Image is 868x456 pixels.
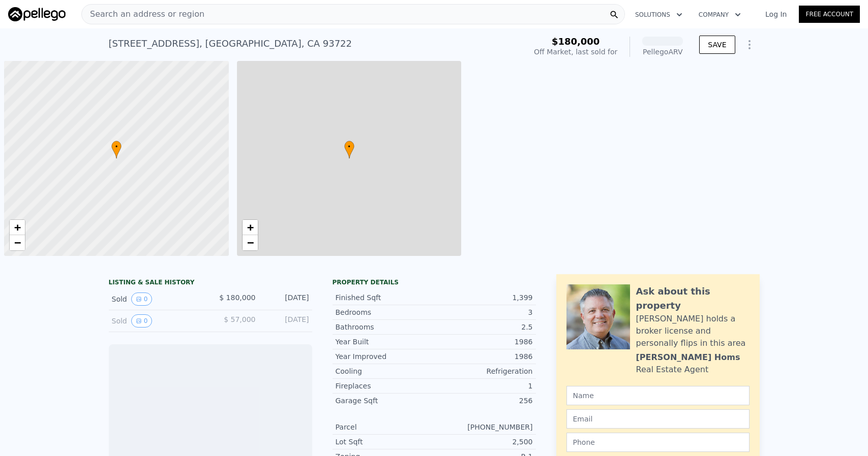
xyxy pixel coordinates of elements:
a: Zoom in [10,220,25,235]
button: Company [691,6,749,24]
div: 1986 [434,351,533,362]
span: − [247,236,253,249]
div: [PERSON_NAME] holds a broker license and personally flips in this area [636,313,750,349]
div: Cooling [336,366,434,376]
span: $ 57,000 [224,315,255,323]
div: Year Improved [336,351,434,362]
div: Parcel [336,422,434,432]
div: [STREET_ADDRESS] , [GEOGRAPHIC_DATA] , CA 93722 [109,37,352,51]
button: Solutions [627,6,691,24]
div: 2.5 [434,322,533,332]
div: [PERSON_NAME] Homs [636,351,740,364]
div: 256 [434,396,533,406]
div: [PHONE_NUMBER] [434,422,533,432]
div: • [111,141,122,158]
a: Zoom out [243,235,258,250]
div: Finished Sqft [336,292,434,303]
input: Name [566,386,750,405]
span: • [111,142,122,151]
div: Pellego ARV [642,47,683,57]
span: • [344,142,354,151]
div: Lot Sqft [336,437,434,447]
div: • [344,141,354,158]
a: Log In [753,9,799,19]
button: SAVE [699,36,735,54]
a: Zoom in [243,220,258,235]
input: Phone [566,433,750,452]
a: Free Account [799,6,860,23]
div: LISTING & SALE HISTORY [109,278,312,288]
div: Bedrooms [336,307,434,317]
div: Property details [333,278,536,286]
input: Email [566,409,750,429]
div: 1 [434,381,533,391]
div: [DATE] [264,314,309,328]
div: 2,500 [434,437,533,447]
div: Sold [112,292,202,306]
div: Real Estate Agent [636,364,709,376]
button: Show Options [739,35,760,55]
div: Sold [112,314,202,328]
div: Ask about this property [636,284,750,313]
span: $180,000 [552,36,600,47]
img: Pellego [8,7,66,21]
span: $ 180,000 [219,294,255,302]
div: 1,399 [434,292,533,303]
span: − [14,236,21,249]
div: Off Market, last sold for [534,47,617,57]
div: Refrigeration [434,366,533,376]
button: View historical data [131,292,153,306]
div: Year Built [336,337,434,347]
span: + [14,221,21,234]
div: 3 [434,307,533,317]
button: View historical data [131,314,153,328]
div: [DATE] [264,292,309,306]
div: Fireplaces [336,381,434,391]
div: Garage Sqft [336,396,434,406]
div: 1986 [434,337,533,347]
div: Bathrooms [336,322,434,332]
a: Zoom out [10,235,25,250]
span: + [247,221,253,234]
span: Search an address or region [82,8,204,20]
